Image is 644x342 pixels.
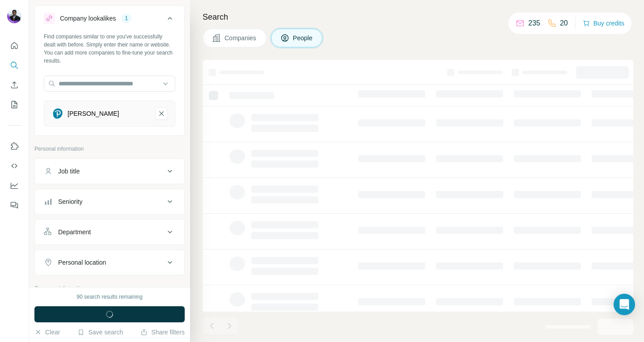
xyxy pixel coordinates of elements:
[7,97,21,113] button: My lists
[7,138,21,154] button: Use Surfe on LinkedIn
[7,158,21,174] button: Use Surfe API
[583,17,624,30] button: Buy credits
[34,284,185,292] p: Company information
[7,77,21,93] button: Enrich CSV
[7,38,21,54] button: Quick start
[58,167,80,176] div: Job title
[76,293,142,301] div: 90 search results remaining
[58,228,91,236] div: Department
[35,221,184,243] button: Department
[528,18,540,29] p: 235
[614,294,635,315] div: Open Intercom Messenger
[225,34,257,42] span: Companies
[560,18,568,29] p: 20
[34,328,60,337] button: Clear
[44,33,175,65] div: Find companies similar to one you've successfully dealt with before. Simply enter their name or w...
[7,9,21,23] img: Avatar
[60,14,116,23] div: Company lookalikes
[7,177,21,194] button: Dashboard
[7,57,21,73] button: Search
[35,252,184,273] button: Personal location
[68,109,119,118] div: [PERSON_NAME]
[34,145,185,153] p: Personal information
[121,14,131,22] div: 1
[77,328,123,337] button: Save search
[58,258,106,267] div: Personal location
[58,197,82,206] div: Seniority
[35,160,184,182] button: Job title
[155,107,168,120] button: Pearson-remove-button
[293,34,314,42] span: People
[203,11,633,23] h4: Search
[35,8,184,33] button: Company lookalikes1
[51,107,64,120] img: Pearson-logo
[7,197,21,213] button: Feedback
[35,191,184,212] button: Seniority
[140,328,185,337] button: Share filters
